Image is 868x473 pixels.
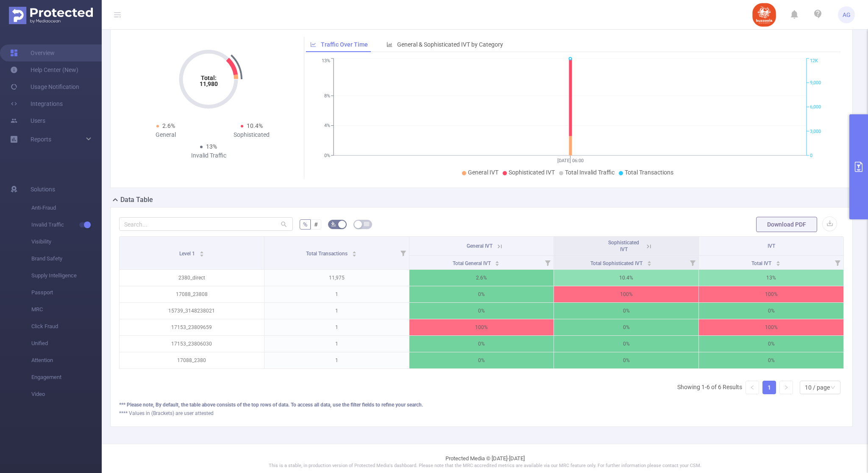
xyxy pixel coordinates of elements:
[10,61,78,78] a: Help Center (New)
[779,381,793,394] li: Next Page
[768,243,775,249] span: IVT
[247,122,263,129] span: 10.4%
[387,41,392,47] i: icon: bar-chart
[31,181,55,198] span: Solutions
[31,284,102,301] span: Passport
[843,6,851,23] span: AG
[10,112,45,129] a: Users
[264,286,409,302] p: 1
[199,253,204,256] i: icon: caret-down
[699,352,843,368] p: 0%
[31,267,102,284] span: Supply Intelligence
[746,381,759,394] li: Previous Page
[409,319,554,335] p: 100%
[31,352,102,369] span: Attention
[120,286,264,302] p: 17088_23808
[264,352,409,368] p: 1
[557,158,583,163] tspan: [DATE] 06:00
[776,263,780,265] i: icon: caret-down
[810,80,821,86] tspan: 9,000
[120,336,264,352] p: 17153_23806030
[397,41,503,48] span: General & Sophisticated IVT by Category
[352,250,357,255] div: Sort
[314,221,318,228] span: #
[120,195,153,205] h2: Data Table
[352,253,356,256] i: icon: caret-down
[31,250,102,267] span: Brand Safety
[119,409,844,417] div: **** Values in (Brackets) are user attested
[306,251,349,257] span: Total Transactions
[647,260,652,265] div: Sort
[554,303,698,319] p: 0%
[122,130,209,139] div: General
[699,303,843,319] p: 0%
[467,243,492,249] span: General IVT
[554,270,698,286] p: 10.4%
[409,336,554,352] p: 0%
[805,381,830,394] div: 10 / page
[810,58,818,64] tspan: 12K
[303,221,307,228] span: %
[119,217,293,231] input: Search...
[762,381,776,394] li: 1
[120,352,264,368] p: 17088_2380
[324,123,330,129] tspan: 4%
[31,199,102,216] span: Anti-Fraud
[31,216,102,233] span: Invalid Traffic
[264,270,409,286] p: 11,975
[409,270,554,286] p: 2.6%
[31,136,51,143] span: Reports
[542,256,554,269] i: Filter menu
[647,260,651,262] i: icon: caret-up
[751,260,773,266] span: Total IVT
[199,250,204,252] i: icon: caret-up
[9,7,93,24] img: Protected Media
[699,270,843,286] p: 13%
[331,221,336,227] i: icon: bg-colors
[810,129,821,134] tspan: 3,000
[495,263,500,265] i: icon: caret-down
[763,381,776,394] a: 1
[699,319,843,335] p: 100%
[554,286,698,302] p: 100%
[409,303,554,319] p: 0%
[31,369,102,386] span: Engagement
[699,336,843,352] p: 0%
[162,122,175,129] span: 2.6%
[322,58,330,64] tspan: 13%
[120,303,264,319] p: 15739_3148238021
[409,352,554,368] p: 0%
[776,260,781,265] div: Sort
[364,221,369,227] i: icon: table
[776,260,780,262] i: icon: caret-up
[264,319,409,335] p: 1
[200,80,218,87] tspan: 11,980
[453,260,492,266] span: Total General IVT
[810,105,821,110] tspan: 6,000
[201,75,217,81] tspan: Total:
[10,78,79,95] a: Usage Notification
[554,352,698,368] p: 0%
[756,217,817,232] button: Download PDF
[179,251,196,257] span: Level 1
[206,143,217,150] span: 13%
[590,260,644,266] span: Total Sophisticated IVT
[647,263,651,265] i: icon: caret-down
[352,250,356,252] i: icon: caret-up
[324,93,330,99] tspan: 8%
[10,95,63,112] a: Integrations
[324,153,330,158] tspan: 0%
[832,256,843,269] i: Filter menu
[565,169,615,176] span: Total Invalid Traffic
[321,41,368,48] span: Traffic Over Time
[123,462,847,470] p: This is a stable, in production version of Protected Media's dashboard. Please note that the MRC ...
[264,336,409,352] p: 1
[120,270,264,286] p: 2380_direct
[687,256,698,269] i: Filter menu
[625,169,673,176] span: Total Transactions
[784,385,789,390] i: icon: right
[120,319,264,335] p: 17153_23809659
[264,303,409,319] p: 1
[509,169,555,176] span: Sophisticated IVT
[750,385,755,390] i: icon: left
